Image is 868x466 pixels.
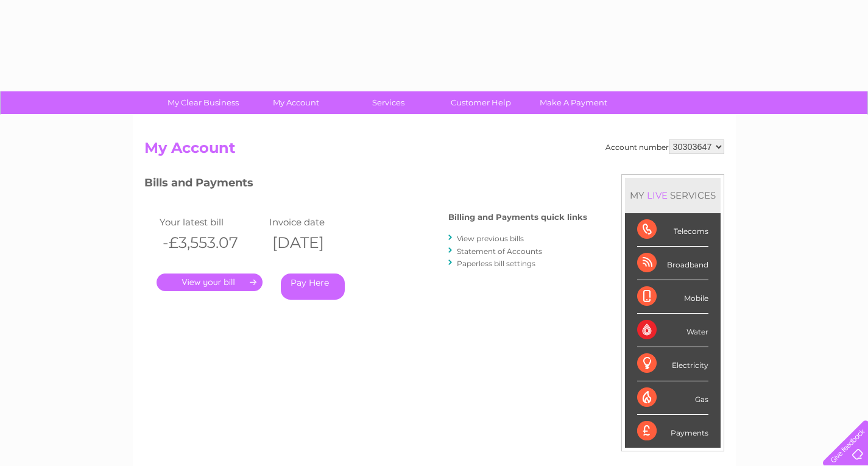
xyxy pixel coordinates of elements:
div: Water [637,314,708,347]
div: Electricity [637,347,708,381]
a: Customer Help [431,91,531,114]
div: Telecoms [637,213,708,247]
a: Statement of Accounts [457,247,542,256]
a: Make A Payment [523,91,624,114]
div: Broadband [637,247,708,280]
h3: Bills and Payments [144,174,587,196]
a: . [157,274,263,291]
div: Mobile [637,280,708,314]
a: Paperless bill settings [457,259,535,268]
th: [DATE] [266,230,376,255]
th: -£3,553.07 [157,230,266,255]
h2: My Account [144,139,724,163]
div: MY SERVICES [625,178,721,213]
div: LIVE [644,189,670,201]
a: Services [338,91,439,114]
a: Pay Here [281,274,345,300]
td: Invoice date [266,214,376,230]
div: Payments [637,415,708,448]
div: Account number [605,139,724,154]
a: My Account [245,91,346,114]
a: View previous bills [457,234,524,243]
td: Your latest bill [157,214,266,230]
h4: Billing and Payments quick links [448,213,587,222]
div: Gas [637,381,708,415]
a: My Clear Business [153,91,253,114]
